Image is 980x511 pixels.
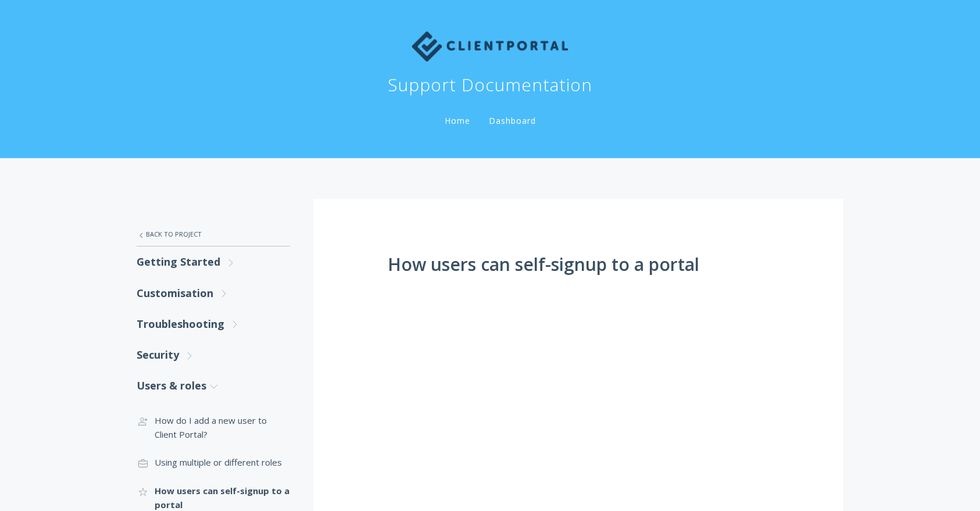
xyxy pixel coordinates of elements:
[137,406,290,449] a: How do I add a new user to Client Portal?
[137,340,290,370] a: Security
[487,115,538,126] a: Dashboard
[137,222,290,246] a: Back to Project
[442,115,473,126] a: Home
[388,255,769,274] h1: How users can self-signup to a portal
[137,246,290,277] a: Getting Started
[137,370,290,401] a: Users & roles
[137,448,290,476] a: Using multiple or different roles
[137,309,290,340] a: Troubleshooting
[137,278,290,309] a: Customisation
[388,73,592,97] h1: Support Documentation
